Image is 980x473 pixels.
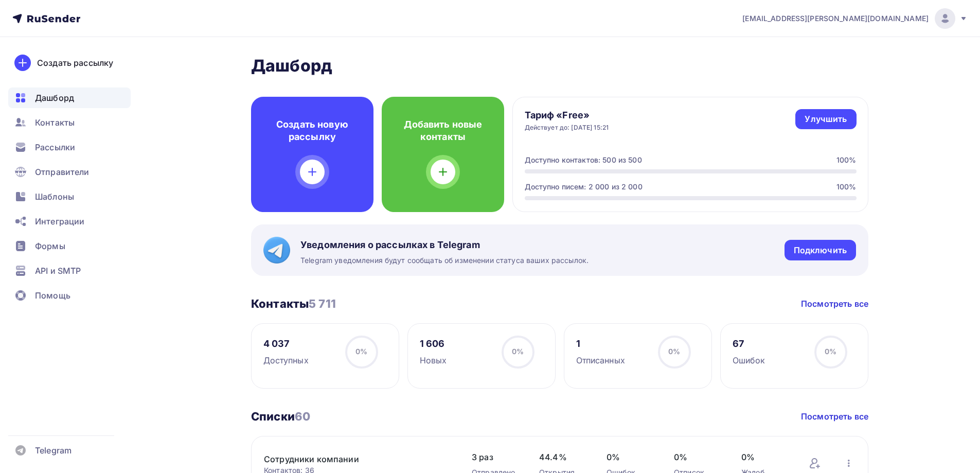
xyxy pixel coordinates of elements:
h4: Создать новую рассылку [268,118,357,143]
div: Подключить [794,244,847,256]
span: 0% [825,347,836,356]
span: 0% [674,451,721,463]
a: Посмотреть все [801,410,868,423]
a: Посмотреть все [801,297,868,310]
span: Шаблоны [35,190,74,203]
div: Ошибок [733,354,765,366]
div: Создать рассылку [37,57,113,69]
h2: Дашборд [251,56,868,76]
span: [EMAIL_ADDRESS][PERSON_NAME][DOMAIN_NAME] [742,13,929,24]
span: Контакты [35,116,75,129]
span: Рассылки [35,141,75,153]
span: Формы [35,240,65,252]
div: Отписанных [576,354,625,366]
div: 4 037 [263,338,309,350]
div: 1 606 [420,338,447,350]
span: 3 раз [472,451,519,463]
div: 1 [576,338,625,350]
span: 0% [668,347,680,356]
div: Доступно писем: 2 000 из 2 000 [525,182,643,192]
div: Улучшить [805,113,847,125]
div: 67 [733,338,765,350]
span: 44.4% [539,451,586,463]
a: Рассылки [8,137,131,157]
span: API и SMTP [35,265,81,277]
a: Сотрудники компании [264,453,439,465]
span: 0% [741,451,788,463]
div: Новых [420,354,447,366]
span: 0% [355,347,367,356]
span: Дашборд [35,92,74,104]
a: Дашборд [8,87,131,108]
h4: Тариф «Free» [525,109,609,121]
a: Шаблоны [8,186,131,207]
div: Доступно контактов: 500 из 500 [525,155,642,165]
a: Контакты [8,112,131,133]
div: 100% [836,155,857,165]
div: 100% [836,182,857,192]
span: Помощь [35,289,70,302]
a: Формы [8,236,131,256]
div: Действует до: [DATE] 15:21 [525,124,609,132]
span: Telegram уведомления будут сообщать об изменении статуса ваших рассылок. [300,255,589,266]
a: Отправители [8,162,131,182]
span: Интеграции [35,215,84,227]
div: Доступных [263,354,309,366]
h3: Списки [251,409,310,424]
h4: Добавить новые контакты [398,118,488,143]
span: Уведомления о рассылках в Telegram [300,239,589,251]
h3: Контакты [251,296,336,311]
span: Отправители [35,166,90,178]
a: [EMAIL_ADDRESS][PERSON_NAME][DOMAIN_NAME] [742,8,968,29]
span: 60 [295,410,310,423]
span: 5 711 [309,297,336,310]
span: 0% [607,451,653,463]
span: Telegram [35,444,72,457]
span: 0% [512,347,524,356]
